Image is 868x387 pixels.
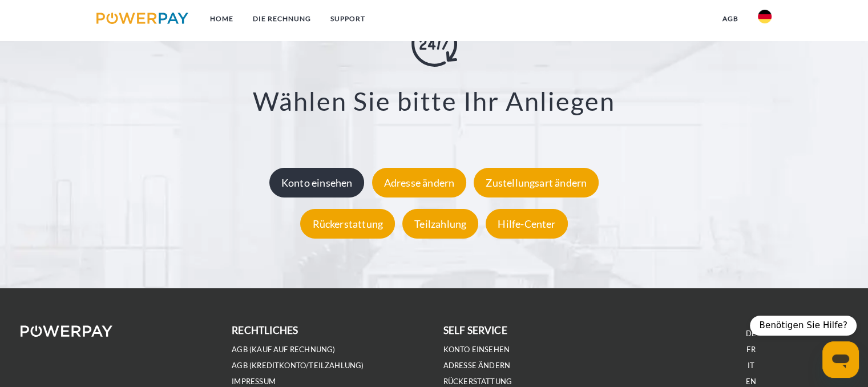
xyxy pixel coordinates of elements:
a: FR [746,345,755,354]
a: SUPPORT [321,9,375,29]
a: Konto einsehen [267,176,368,188]
div: Zustellungsart ändern [474,167,599,197]
a: Teilzahlung [399,217,481,229]
a: Konto einsehen [443,345,510,354]
a: DE [746,329,756,338]
a: Adresse ändern [443,361,511,370]
a: IMPRESSUM [232,377,276,386]
div: Hilfe-Center [486,208,567,238]
a: Hilfe-Center [483,217,570,229]
div: Rückerstattung [300,208,395,238]
a: AGB (Kauf auf Rechnung) [232,345,335,354]
img: logo-powerpay.svg [96,13,188,24]
b: self service [443,324,507,336]
img: online-shopping.svg [411,21,457,66]
h3: Wählen Sie bitte Ihr Anliegen [58,84,810,116]
a: Home [200,9,243,29]
a: Adresse ändern [369,176,470,188]
div: Adresse ändern [372,167,467,197]
a: AGB (Kreditkonto/Teilzahlung) [232,361,364,370]
a: agb [713,9,748,29]
img: logo-powerpay-white.svg [21,325,112,337]
a: EN [746,377,756,386]
iframe: Schaltfläche zum Öffnen des Messaging-Fensters; Konversation läuft [822,341,859,378]
img: de [758,10,772,23]
div: Benötigen Sie Hilfe? [750,316,857,336]
b: rechtliches [232,324,298,336]
div: Konto einsehen [269,167,365,197]
a: DIE RECHNUNG [243,9,321,29]
a: IT [748,361,754,370]
a: Rückerstattung [443,377,512,386]
a: Rückerstattung [297,217,398,229]
div: Teilzahlung [402,208,478,238]
a: Zustellungsart ändern [471,176,601,188]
